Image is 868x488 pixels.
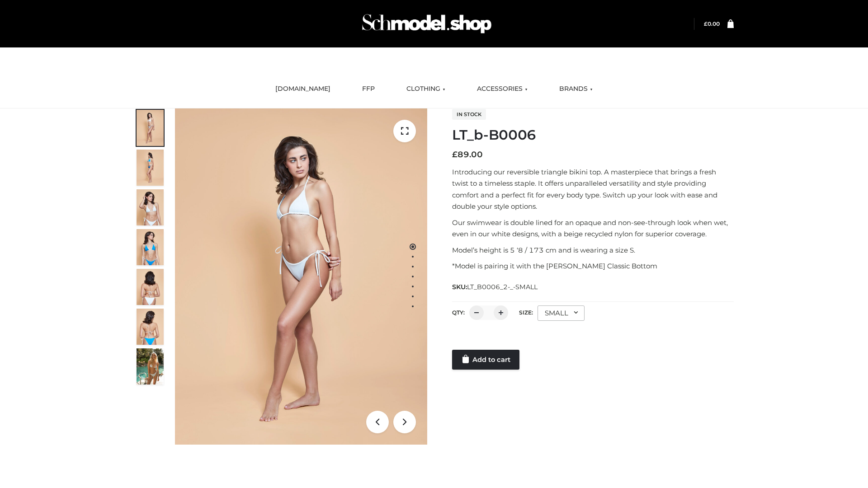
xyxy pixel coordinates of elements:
[452,166,734,212] p: Introducing our reversible triangle bikini top. A masterpiece that brings a fresh twist to a time...
[137,348,164,385] img: Arieltop_CloudNine_AzureSky2.jpg
[452,244,734,256] p: Model’s height is 5 ‘8 / 173 cm and is wearing a size S.
[704,20,720,27] bdi: 0.00
[452,309,465,316] label: QTY:
[355,79,382,99] a: FFP
[519,309,533,316] label: Size:
[452,350,519,370] a: Add to cart
[452,109,486,120] span: In stock
[137,110,164,146] img: ArielClassicBikiniTop_CloudNine_AzureSky_OW114ECO_1-scaled.jpg
[704,20,720,27] a: £0.00
[452,150,458,160] span: £
[175,108,427,445] img: ArielClassicBikiniTop_CloudNine_AzureSky_OW114ECO_1
[137,309,164,345] img: ArielClassicBikiniTop_CloudNine_AzureSky_OW114ECO_8-scaled.jpg
[137,189,164,225] img: ArielClassicBikiniTop_CloudNine_AzureSky_OW114ECO_3-scaled.jpg
[400,79,452,99] a: CLOTHING
[538,305,585,321] div: SMALL
[452,260,734,272] p: *Model is pairing it with the [PERSON_NAME] Classic Bottom
[137,229,164,265] img: ArielClassicBikiniTop_CloudNine_AzureSky_OW114ECO_4-scaled.jpg
[467,283,538,291] span: LT_B0006_2-_-SMALL
[452,217,734,240] p: Our swimwear is double lined for an opaque and non-see-through look when wet, even in our white d...
[452,282,538,292] span: SKU:
[137,150,164,186] img: ArielClassicBikiniTop_CloudNine_AzureSky_OW114ECO_2-scaled.jpg
[552,79,599,99] a: BRANDS
[452,150,483,160] bdi: 89.00
[452,127,734,143] h1: LT_b-B0006
[470,79,534,99] a: ACCESSORIES
[359,6,495,42] img: Schmodel Admin 964
[704,20,708,27] span: £
[137,269,164,305] img: ArielClassicBikiniTop_CloudNine_AzureSky_OW114ECO_7-scaled.jpg
[269,79,337,99] a: [DOMAIN_NAME]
